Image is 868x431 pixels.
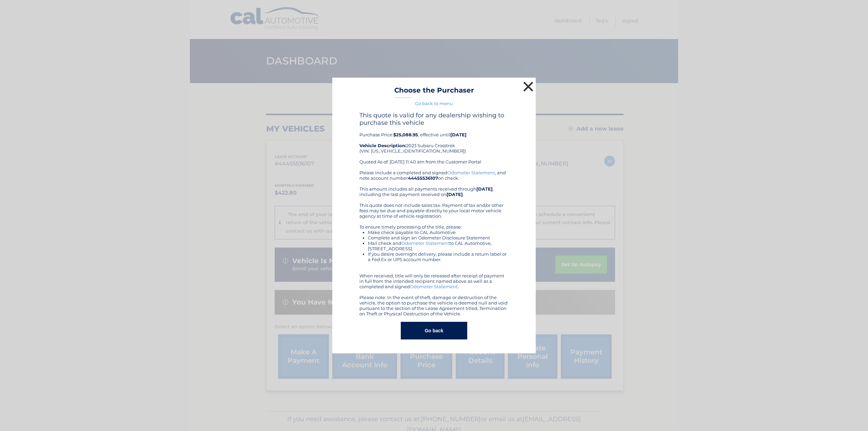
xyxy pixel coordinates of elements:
[393,132,418,137] b: $25,088.95
[415,101,453,106] a: Go back to menu
[410,284,458,289] a: Odometer Statement
[521,80,535,93] button: ×
[359,170,509,316] div: Please include a completed and signed , and note account number on check. This amount includes al...
[368,230,509,235] li: Make check payable to CAL Automotive
[401,240,449,246] a: Odometer Statement
[447,192,463,197] b: [DATE]
[368,240,509,251] li: Mail check and to CAL Automotive, [STREET_ADDRESS]
[368,235,509,240] li: Complete and sign an Odometer Disclosure Statement
[476,186,493,192] b: [DATE]
[368,251,509,262] li: If you desire overnight delivery, please include a return label or a Fed Ex or UPS account number.
[401,322,467,339] button: Go back
[359,143,406,148] strong: Vehicle Description:
[408,175,438,181] b: 44455536107
[359,112,509,126] h4: This quote is valid for any dealership wishing to purchase this vehicle
[359,112,509,170] div: Purchase Price: , effective until 2023 Subaru Crosstrek (VIN: [US_VEHICLE_IDENTIFICATION_NUMBER])...
[450,132,467,137] b: [DATE]
[394,86,474,98] h3: Choose the Purchaser
[447,170,495,175] a: Odometer Statement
